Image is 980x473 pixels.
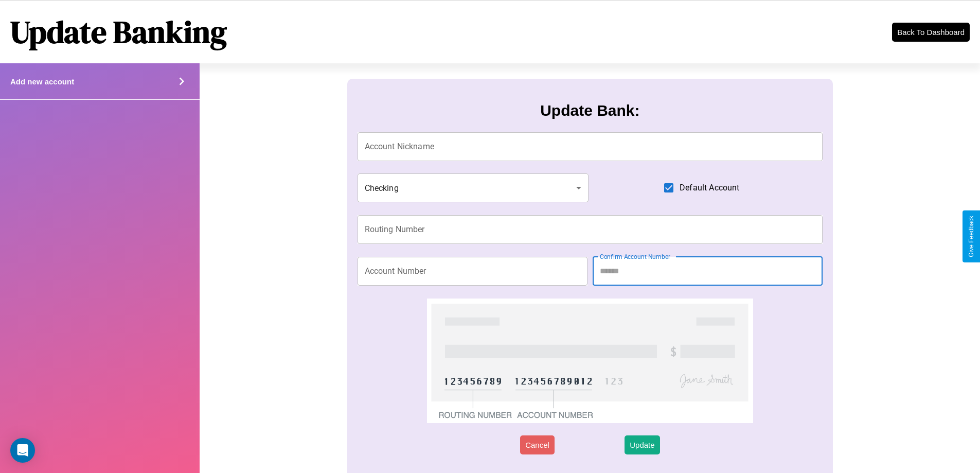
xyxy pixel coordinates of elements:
[10,438,35,463] div: Open Intercom Messenger
[358,173,589,202] div: Checking
[680,182,739,194] span: Default Account
[10,77,74,86] h4: Add new account
[10,11,227,53] h1: Update Banking
[600,252,670,261] label: Confirm Account Number
[892,23,970,42] button: Back To Dashboard
[625,435,660,454] button: Update
[968,216,975,257] div: Give Feedback
[520,435,555,454] button: Cancel
[427,299,753,423] img: check
[540,102,639,119] h3: Update Bank:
